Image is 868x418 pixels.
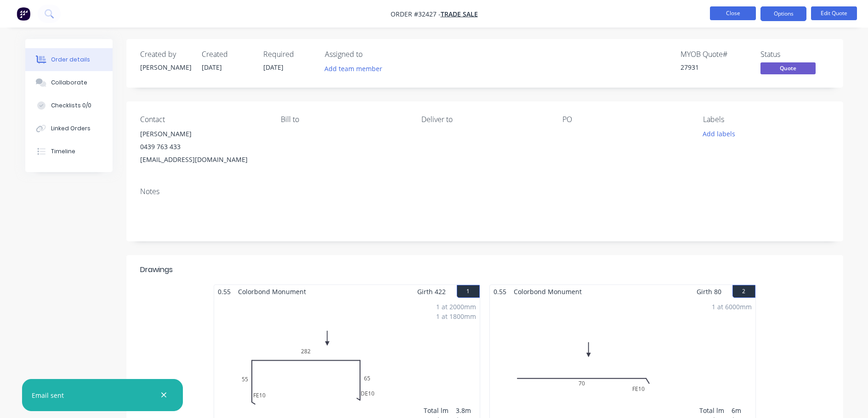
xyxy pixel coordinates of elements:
div: Total lm [699,406,724,415]
span: 0.55 [214,285,234,298]
div: Email sent [32,390,64,400]
div: 0439 763 433 [140,140,266,153]
div: 6m [732,406,752,415]
div: Timeline [51,147,75,156]
button: 2 [732,285,755,298]
span: Girth 422 [417,285,446,298]
span: [DATE] [202,63,222,72]
div: Bill to [281,115,407,124]
span: [DATE] [263,63,284,72]
div: MYOB Quote # [681,50,749,59]
div: Deliver to [421,115,547,124]
div: 1 at 1800mm [436,312,476,321]
span: Girth 80 [697,285,721,298]
button: 1 [457,285,480,298]
div: Drawings [140,264,173,275]
button: Add team member [319,62,387,75]
div: Notes [140,187,829,196]
a: TRADE SALE [441,10,478,18]
div: Order details [51,56,90,64]
span: Order #32427 - [391,10,441,18]
span: Colorbond Monument [510,285,585,298]
div: [EMAIL_ADDRESS][DOMAIN_NAME] [140,153,266,166]
div: Linked Orders [51,124,90,133]
button: Timeline [25,140,113,163]
button: Linked Orders [25,117,113,140]
div: 27931 [681,62,749,72]
button: Checklists 0/0 [25,94,113,117]
span: Quote [760,62,816,74]
div: [PERSON_NAME]0439 763 433[EMAIL_ADDRESS][DOMAIN_NAME] [140,128,266,166]
button: Add labels [698,128,740,140]
div: Status [760,50,829,59]
button: Add team member [325,62,387,75]
span: 0.55 [490,285,510,298]
div: Created by [140,50,191,59]
div: 1 at 2000mm [436,302,476,312]
img: Factory [17,7,30,21]
div: Required [263,50,314,59]
div: 1 at 6000mm [712,302,752,312]
div: [PERSON_NAME] [140,62,191,72]
button: Options [760,6,806,21]
div: [PERSON_NAME] [140,128,266,140]
div: PO [562,115,688,124]
button: Edit Quote [811,6,857,20]
button: Close [710,6,756,20]
span: Colorbond Monument [234,285,310,298]
div: Checklists 0/0 [51,101,91,110]
div: Labels [703,115,829,124]
button: Collaborate [25,71,113,94]
button: Order details [25,48,113,71]
div: Total lm [424,406,448,415]
div: 3.8m [456,406,476,415]
div: Created [202,50,252,59]
div: Collaborate [51,78,87,87]
div: Contact [140,115,266,124]
div: Assigned to [325,50,417,59]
